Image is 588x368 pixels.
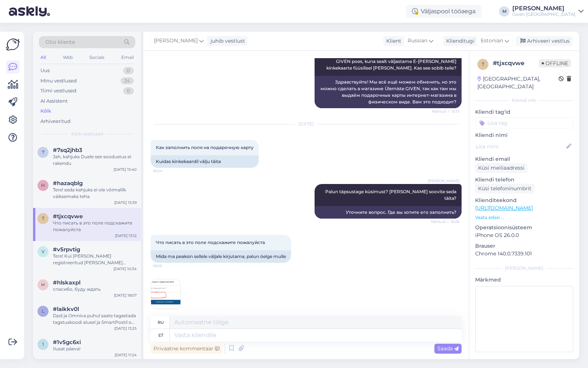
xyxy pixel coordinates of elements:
div: спасибо, буду ждать [53,286,137,293]
div: Küsi telefoninumbrit [475,184,534,194]
p: Kliendi nimi [475,131,573,139]
span: 18:09 [153,309,181,315]
span: [PERSON_NAME] [428,178,459,184]
span: #1v5gc6xi [53,339,81,346]
span: h [41,183,45,188]
span: [PERSON_NAME] [154,37,198,45]
p: Brauser [475,242,573,250]
div: [DATE] [151,121,462,127]
div: Tere! Kui [PERSON_NAME] registreeritud [PERSON_NAME] logitud, kuid allahindlust ei näe, veenduge,... [53,253,137,266]
span: Как заполнить поля на подарочную карту [156,145,254,150]
p: Kliendi email [475,155,573,163]
div: Arhiveeri vestlus [516,36,573,46]
div: 24 [121,77,134,85]
span: 18:09 [153,263,180,269]
p: Operatsioonisüsteem [475,224,573,231]
span: Saada [437,345,459,352]
div: Уточните вопрос. Где вы хотите его заполнить? [315,206,462,219]
div: Email [120,53,135,62]
div: [DATE] 15:40 [114,167,137,172]
div: Uus [40,67,50,74]
div: # tjxcqvwe [493,59,539,68]
p: Chrome 140.0.7339.101 [475,250,573,258]
span: Nähtud ✓ 13:12 [432,109,459,114]
span: Tere! Saame ikka vahetada aga seda saab teha Ülemiste GIVEN poes, kuna sealt väljastame E-[PERSON... [326,52,458,71]
div: 0 [123,67,134,74]
img: Askly Logo [6,38,20,52]
span: #7sq2jhb3 [53,147,82,153]
span: v [42,249,44,254]
div: juhib vestlust [208,37,245,45]
p: Vaata edasi ... [475,214,573,221]
a: [PERSON_NAME]Given [GEOGRAPHIC_DATA] [512,6,584,17]
div: Tiimi vestlused [40,87,76,95]
input: Lisa tag [475,117,573,128]
div: Küsi meiliaadressi [475,163,527,173]
div: Mida ma peaksin sellele väljale kirjutama, palun öelge mulle [151,250,291,263]
div: M [499,6,509,17]
div: [DATE] 15:39 [114,200,137,205]
span: Russian [408,37,427,45]
p: Kliendi tag'id [475,108,573,116]
span: t [42,216,44,221]
div: Minu vestlused [40,77,77,85]
span: #v5rpvtig [53,246,80,253]
div: All [39,53,47,62]
div: Kõik [40,107,51,115]
div: Arhiveeritud [40,118,71,125]
p: iPhone OS 26.0.0 [475,231,573,239]
span: Kõik vestlused [71,131,103,137]
span: #hazaqblg [53,180,83,187]
div: Klienditugi [443,37,474,45]
span: Offline [539,59,571,67]
div: [PERSON_NAME] [475,265,573,272]
div: et [158,329,163,342]
input: Lisa nimi [476,142,565,151]
div: Privaatne kommentaar [151,344,222,354]
span: #tjxcqvwe [53,213,83,220]
span: 7 [42,149,44,155]
span: 1 [42,342,44,347]
div: [GEOGRAPHIC_DATA], [GEOGRAPHIC_DATA] [477,75,559,91]
div: Web [61,53,74,62]
span: Otsi kliente [46,38,75,46]
div: Kliendi info [475,97,573,104]
div: ru [158,316,164,329]
div: [PERSON_NAME] [512,6,576,11]
img: Attachment [151,279,180,309]
span: Что писать в это поле подскажите пожалуйста [156,240,265,245]
p: Kliendi telefon [475,176,573,184]
span: t [482,61,484,67]
div: Jah, kahjuks Duele see soodustus ei rakendu [53,153,137,167]
div: [DATE] 13:25 [114,326,137,331]
div: Tere! seda kahjuks ei ole võimalilk väiksemaks teha [53,187,137,200]
div: Socials [88,53,106,62]
span: Palun täpsustage küsimust? [PERSON_NAME] soovite seda täita? [325,189,458,201]
div: Ilusat päeva! [53,346,137,352]
div: AI Assistent [40,98,68,105]
div: [DATE] 18:07 [114,293,137,298]
div: Klient [383,37,401,45]
div: Что писать в это поле подскажите пожалуйста [53,220,137,233]
div: Väljaspool tööaega [406,5,481,18]
p: Märkmed [475,276,573,284]
span: l [42,308,44,314]
div: Здравствуйте! Мы всё ещё можем обменять, но это можно сделать в магазине Ülemiste GIVEN, так как ... [315,76,462,108]
div: [DATE] 13:12 [115,233,137,238]
p: Klienditeekond [475,197,573,204]
span: 16:04 [153,168,180,174]
span: #laikkv0l [53,306,79,312]
span: h [41,282,45,287]
div: 0 [123,87,134,95]
span: #hlskaxpl [53,279,80,286]
span: Estonian [481,37,503,45]
div: [DATE] 11:24 [115,352,137,358]
a: [URL][DOMAIN_NAME] [475,205,533,211]
div: Dpd ja Omniva puhul saate tagastada tagstuskoodi alusel ja SmartPostil on vaja algne paki triipko... [53,312,137,326]
div: [DATE] 10:34 [114,266,137,272]
div: Given [GEOGRAPHIC_DATA] [512,11,576,17]
div: Kuidas kinkekaardil välju täita [151,155,259,168]
span: Nähtud ✓ 16:26 [431,219,459,224]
